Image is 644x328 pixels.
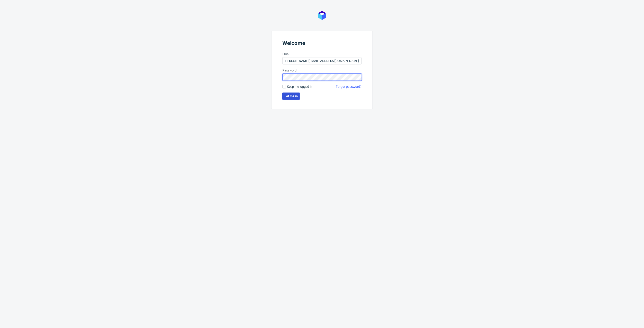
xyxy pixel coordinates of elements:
[336,84,362,89] a: Forgot password?
[284,95,298,98] span: Let me in
[287,84,312,89] span: Keep me logged in
[282,93,300,100] button: Let me in
[282,40,362,48] header: Welcome
[282,52,362,56] label: Email
[282,57,362,64] input: you@youremail.com
[282,68,362,73] label: Password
